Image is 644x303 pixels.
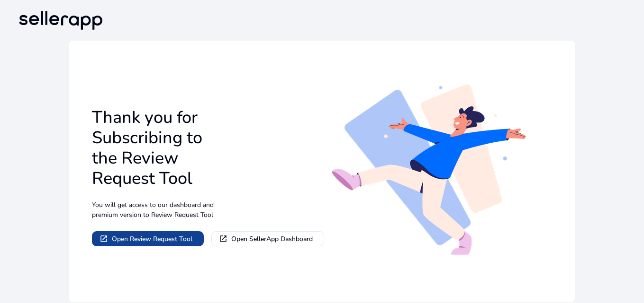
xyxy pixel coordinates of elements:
[219,234,227,243] mat-icon: open_in_new
[15,8,106,33] img: sellerapp-logo
[112,234,192,244] span: Open Review Request Tool
[92,200,218,220] p: You will get access to our dashboard and premium version to Review Request Tool
[100,234,108,243] mat-icon: open_in_new
[92,107,218,189] h1: Thank you for Subscribing to the Review Request Tool
[92,231,204,246] button: Open Review Request Tool
[211,231,324,246] button: Open SellerApp Dashboard
[231,234,313,244] span: Open SellerApp Dashboard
